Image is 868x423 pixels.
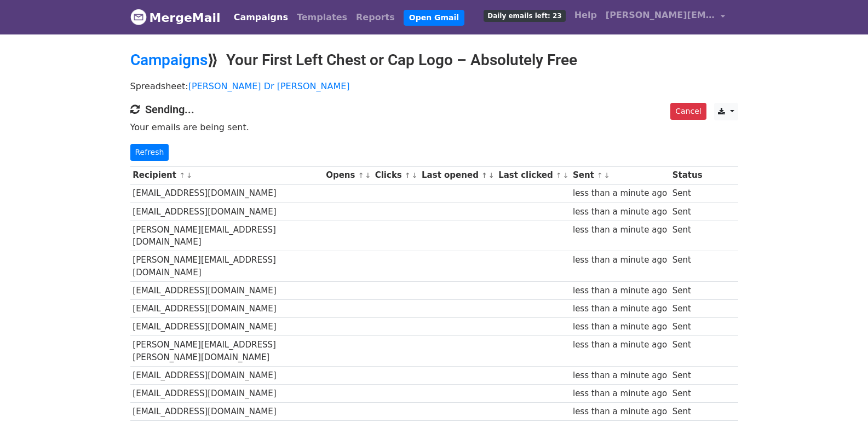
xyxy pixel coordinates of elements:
td: Sent [670,403,705,421]
span: [PERSON_NAME][EMAIL_ADDRESS][DOMAIN_NAME] [606,9,715,22]
td: Sent [670,366,705,384]
a: Reports [352,7,399,28]
th: Clicks [372,166,419,184]
a: ↓ [412,171,418,179]
a: Open Gmail [404,10,464,26]
a: ↓ [186,171,192,179]
div: less than a minute ago [573,405,667,418]
a: ↓ [488,171,495,179]
td: [EMAIL_ADDRESS][DOMAIN_NAME] [130,282,324,300]
a: [PERSON_NAME] Dr [PERSON_NAME] [188,81,350,91]
div: less than a minute ago [573,339,667,351]
td: Sent [670,221,705,251]
h2: ⟫ Your First Left Chest or Cap Logo – Absolutely Free [130,51,738,69]
td: Sent [670,184,705,202]
a: ↓ [365,171,371,179]
div: less than a minute ago [573,285,667,297]
td: [EMAIL_ADDRESS][DOMAIN_NAME] [130,366,324,384]
a: ↓ [604,171,610,179]
a: ↑ [597,171,603,179]
td: Sent [670,251,705,282]
div: less than a minute ago [573,369,667,382]
a: Help [570,4,601,26]
div: less than a minute ago [573,224,667,236]
th: Sent [570,166,670,184]
td: [EMAIL_ADDRESS][DOMAIN_NAME] [130,385,324,403]
td: Sent [670,300,705,318]
a: [PERSON_NAME][EMAIL_ADDRESS][DOMAIN_NAME] [601,4,729,30]
td: [PERSON_NAME][EMAIL_ADDRESS][PERSON_NAME][DOMAIN_NAME] [130,336,324,367]
th: Recipient [130,166,324,184]
iframe: Chat Widget [813,370,868,423]
a: ↑ [358,171,364,179]
th: Status [670,166,705,184]
a: Cancel [670,103,706,120]
p: Your emails are being sent. [130,121,738,133]
div: less than a minute ago [573,303,667,315]
img: MergeMail logo [130,9,147,25]
td: [EMAIL_ADDRESS][DOMAIN_NAME] [130,318,324,336]
div: less than a minute ago [573,187,667,200]
th: Last opened [419,166,496,184]
div: less than a minute ago [573,254,667,266]
th: Opens [323,166,372,184]
td: Sent [670,318,705,336]
td: Sent [670,202,705,221]
p: Spreadsheet: [130,80,738,92]
td: Sent [670,385,705,403]
a: Refresh [130,144,169,161]
td: [EMAIL_ADDRESS][DOMAIN_NAME] [130,202,324,221]
div: less than a minute ago [573,387,667,400]
td: Sent [670,336,705,367]
td: [EMAIL_ADDRESS][DOMAIN_NAME] [130,184,324,202]
a: ↑ [179,171,185,179]
td: Sent [670,282,705,300]
a: Daily emails left: 23 [479,4,570,26]
td: [PERSON_NAME][EMAIL_ADDRESS][DOMAIN_NAME] [130,251,324,282]
a: Campaigns [229,7,292,28]
th: Last clicked [496,166,570,184]
div: less than a minute ago [573,321,667,333]
a: ↑ [481,171,487,179]
h4: Sending... [130,103,738,116]
td: [PERSON_NAME][EMAIL_ADDRESS][DOMAIN_NAME] [130,221,324,251]
a: MergeMail [130,6,221,29]
td: [EMAIL_ADDRESS][DOMAIN_NAME] [130,403,324,421]
a: ↓ [563,171,569,179]
div: less than a minute ago [573,206,667,218]
a: Templates [292,7,352,28]
a: Campaigns [130,51,208,69]
td: [EMAIL_ADDRESS][DOMAIN_NAME] [130,300,324,318]
a: ↑ [556,171,562,179]
a: ↑ [405,171,411,179]
span: Daily emails left: 23 [484,10,565,22]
